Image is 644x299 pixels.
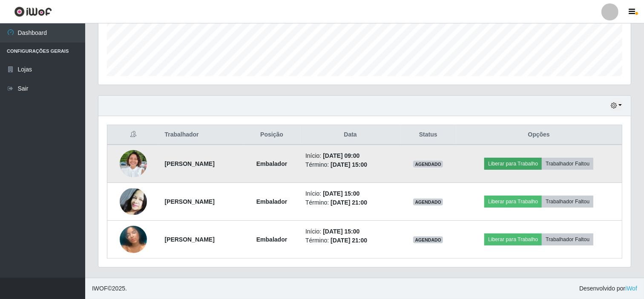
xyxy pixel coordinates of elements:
[456,125,622,145] th: Opções
[305,160,395,169] li: Término:
[542,196,593,208] button: Trabalhador Faltou
[256,160,287,167] strong: Embalador
[120,188,147,215] img: 1724612024649.jpeg
[159,125,243,145] th: Trabalhador
[323,152,359,159] time: [DATE] 09:00
[331,161,367,168] time: [DATE] 15:00
[331,199,367,206] time: [DATE] 21:00
[120,145,147,182] img: 1749753649914.jpeg
[305,236,395,245] li: Término:
[484,158,542,170] button: Liberar para Trabalho
[305,227,395,236] li: Início:
[413,236,443,243] span: AGENDADO
[120,215,147,264] img: 1737083770304.jpeg
[164,160,214,167] strong: [PERSON_NAME]
[256,236,287,243] strong: Embalador
[579,284,637,293] span: Desenvolvido por
[300,125,400,145] th: Data
[484,196,542,208] button: Liberar para Trabalho
[305,198,395,207] li: Término:
[14,6,52,17] img: CoreUI Logo
[323,190,359,197] time: [DATE] 15:00
[625,285,637,292] a: iWof
[323,228,359,235] time: [DATE] 15:00
[256,198,287,205] strong: Embalador
[92,285,108,292] span: IWOF
[243,125,300,145] th: Posição
[484,234,542,245] button: Liberar para Trabalho
[400,125,456,145] th: Status
[305,189,395,198] li: Início:
[164,236,214,243] strong: [PERSON_NAME]
[413,199,443,205] span: AGENDADO
[331,237,367,244] time: [DATE] 21:00
[305,151,395,160] li: Início:
[164,198,214,205] strong: [PERSON_NAME]
[542,234,593,245] button: Trabalhador Faltou
[92,284,127,293] span: © 2025 .
[413,161,443,168] span: AGENDADO
[542,158,593,170] button: Trabalhador Faltou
